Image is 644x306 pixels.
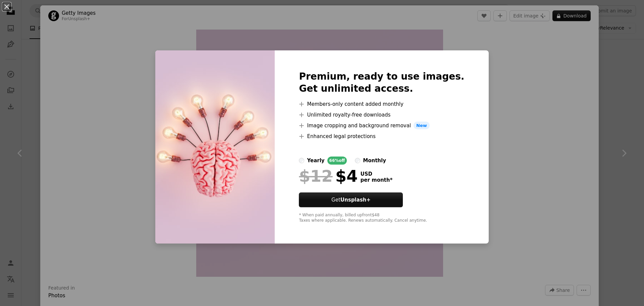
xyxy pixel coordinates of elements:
[327,157,347,165] div: 66% off
[299,167,358,185] div: $4
[360,177,392,183] span: per month *
[299,213,464,223] div: * When paid annually, billed upfront $48 Taxes where applicable. Renews automatically. Cancel any...
[355,158,360,163] input: monthly
[363,157,386,165] div: monthly
[155,50,275,244] img: premium_photo-1681488007344-c75b0cf8b0cd
[340,197,371,203] strong: Unsplash+
[299,100,464,108] li: Members-only content added monthly
[299,192,403,207] button: GetUnsplash+
[360,171,392,177] span: USD
[299,158,304,163] input: yearly66%off
[414,122,430,130] span: New
[299,167,332,185] span: $12
[299,132,464,140] li: Enhanced legal protections
[307,157,324,165] div: yearly
[299,122,464,130] li: Image cropping and background removal
[299,71,464,95] h2: Premium, ready to use images. Get unlimited access.
[299,111,464,119] li: Unlimited royalty-free downloads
